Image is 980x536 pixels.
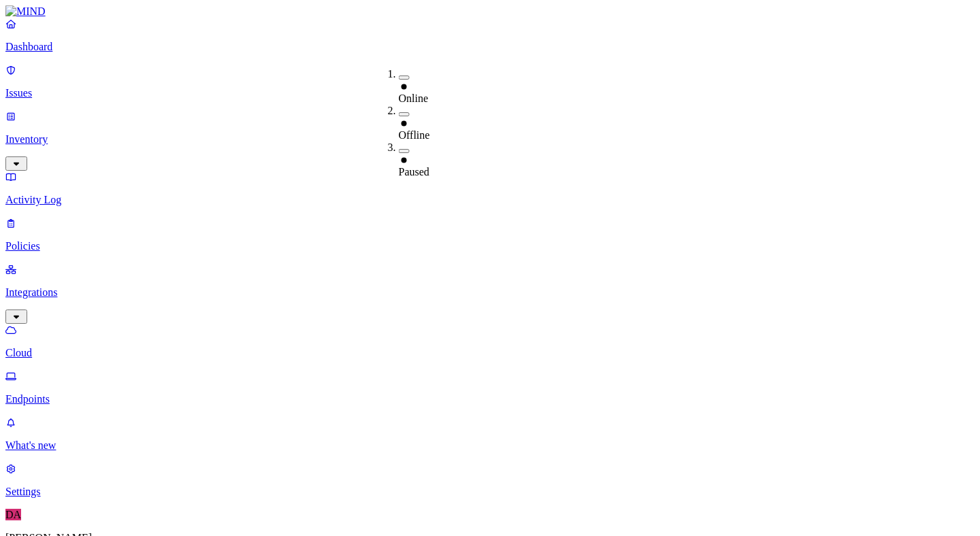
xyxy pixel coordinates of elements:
p: What's new [5,439,975,452]
a: Issues [5,64,975,99]
a: Integrations [5,263,975,322]
a: Policies [5,217,975,252]
span: DA [5,509,21,520]
p: Cloud [5,347,975,359]
p: Issues [5,87,975,99]
p: Policies [5,240,975,252]
p: Inventory [5,133,975,146]
a: Settings [5,463,975,498]
a: What's new [5,416,975,452]
a: Activity Log [5,171,975,206]
p: Settings [5,486,975,498]
a: Dashboard [5,18,975,53]
img: MIND [5,5,46,18]
p: Dashboard [5,41,975,53]
p: Endpoints [5,393,975,405]
a: Inventory [5,110,975,169]
a: Cloud [5,324,975,359]
a: Endpoints [5,370,975,405]
p: Activity Log [5,194,975,206]
a: MIND [5,5,975,18]
p: Integrations [5,286,975,299]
